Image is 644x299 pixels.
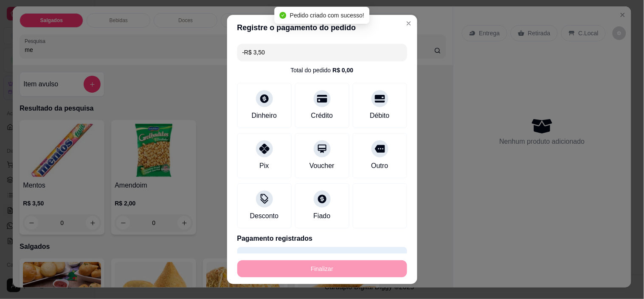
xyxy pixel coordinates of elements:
[370,111,389,121] div: Débito
[250,211,279,221] div: Desconto
[237,234,407,244] p: Pagamento registrados
[371,161,388,171] div: Outro
[290,12,364,19] span: Pedido criado com sucesso!
[402,17,416,30] button: Close
[311,111,333,121] div: Crédito
[280,12,287,19] span: check-circle
[227,15,417,40] header: Registre o pagamento do pedido
[290,66,353,74] div: Total do pedido
[309,161,335,171] div: Voucher
[242,44,402,61] input: Ex.: hambúrguer de cordeiro
[252,111,277,121] div: Dinheiro
[259,161,269,171] div: Pix
[313,211,330,221] div: Fiado
[332,66,353,74] div: R$ 0,00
